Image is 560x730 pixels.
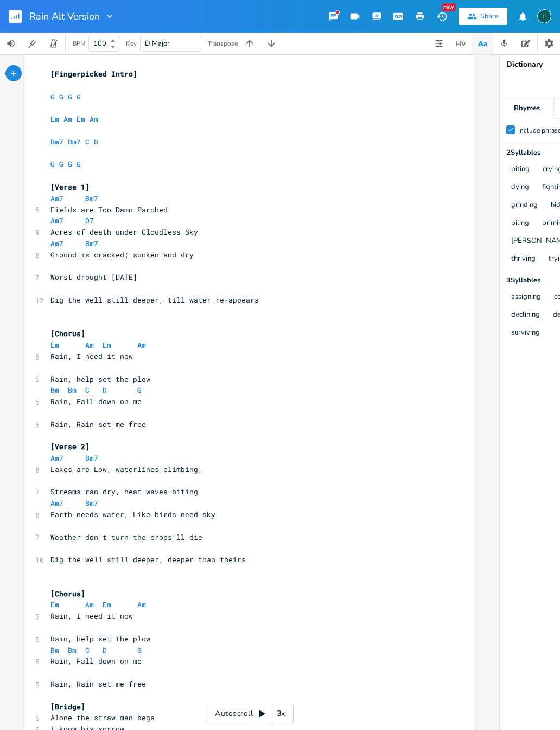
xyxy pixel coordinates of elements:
[537,4,551,29] button: E
[50,611,133,621] span: Rain, I need it now
[459,8,507,25] button: Share
[50,272,137,282] span: Worst drought [DATE]
[50,374,150,384] span: Rain, help set the plow
[103,385,107,395] span: D
[50,238,63,248] span: Am7
[50,679,146,689] span: Rain, Rain set me free
[85,216,94,225] span: D7
[77,114,85,124] span: Em
[77,92,81,102] span: G
[50,397,142,406] span: Rain, Fall down on me
[50,216,63,225] span: Am7
[271,704,291,723] div: 3x
[50,645,59,655] span: Bm
[68,159,72,169] span: G
[50,600,59,609] span: Em
[50,295,259,305] span: Dig the well still deeper, till water re-appears
[50,69,137,79] span: [Fingerpicked Intro]
[208,40,238,47] div: Transpose
[50,137,63,147] span: Bm7
[50,114,59,124] span: Em
[85,340,94,350] span: Am
[50,159,55,169] span: G
[500,97,553,119] div: Rhymes
[50,250,194,260] span: Ground is cracked; sunken and dry
[537,9,551,23] div: easlakson
[50,656,142,666] span: Rain, Fall down on me
[90,114,98,124] span: Am
[511,165,530,174] button: biting
[68,137,81,147] span: Bm7
[511,311,540,320] button: declining
[511,219,529,228] button: piling
[68,645,77,655] span: Bm
[50,351,133,361] span: Rain, I need it now
[85,453,98,463] span: Bm7
[511,201,538,210] button: grinding
[431,7,453,26] button: New
[206,704,294,723] div: Autoscroll
[85,645,90,655] span: C
[77,159,81,169] span: G
[50,227,198,237] span: Acres of death under Cloudless Sky
[50,385,59,395] span: Bm
[126,40,137,47] div: Key
[137,600,146,609] span: Am
[103,340,111,350] span: Em
[73,41,85,47] div: BPM
[59,159,63,169] span: G
[50,589,85,599] span: [Chorus]
[50,487,198,496] span: Streams ran dry, heat waves biting
[103,600,111,609] span: Em
[85,385,90,395] span: C
[59,92,63,102] span: G
[511,255,536,264] button: thriving
[137,385,142,395] span: G
[511,183,529,192] button: dying
[50,92,55,102] span: G
[50,634,150,644] span: Rain, help set the plow
[50,702,85,712] span: [Bridge]
[50,442,90,451] span: [Verse 2]
[511,293,541,302] button: assigning
[137,340,146,350] span: Am
[50,464,202,474] span: Lakes are Low, waterlines climbing,
[50,329,85,338] span: [Chorus]
[137,645,142,655] span: G
[68,385,77,395] span: Bm
[50,205,168,215] span: Fields are Too Damn Parched
[29,11,100,21] span: Rain Alt Version
[145,39,170,48] span: D Major
[50,532,202,542] span: Weather don't turn the crops'll die
[85,238,98,248] span: Bm7
[50,453,63,463] span: Am7
[50,498,63,508] span: Am7
[94,137,98,147] span: D
[50,555,246,564] span: Dig the well still deeper, deeper than theirs
[50,713,155,722] span: Alone the straw man begs
[85,137,90,147] span: C
[63,114,72,124] span: Am
[511,329,540,338] button: surviving
[442,3,456,11] div: New
[85,498,98,508] span: Bm7
[480,11,499,21] div: Share
[50,193,63,203] span: Am7
[50,509,215,519] span: Earth needs water, Like birds need sky
[68,92,72,102] span: G
[50,419,146,429] span: Rain, Rain set me free
[50,340,59,350] span: Em
[85,600,94,609] span: Am
[50,182,90,192] span: [Verse 1]
[85,193,98,203] span: Bm7
[103,645,107,655] span: D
